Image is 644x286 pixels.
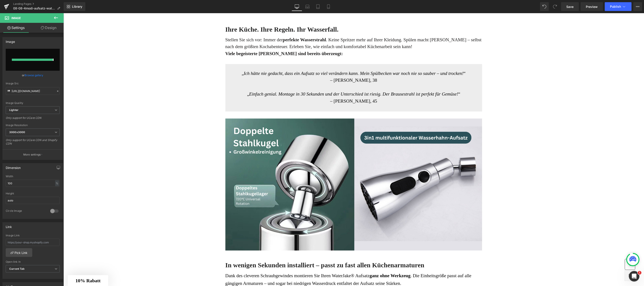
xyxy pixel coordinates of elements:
[586,4,598,9] span: Preview
[33,23,65,33] a: Design
[9,108,18,112] b: Lighter
[306,260,347,265] strong: ganz ohne Werkzeug
[6,180,60,187] input: auto
[162,64,419,71] p: – [PERSON_NAME], 38
[6,87,60,95] input: Link
[162,85,419,92] p: – [PERSON_NAME], 45
[302,2,313,11] a: Laptop
[551,2,559,11] button: Redo
[6,73,60,78] div: or
[6,223,12,229] div: Link
[6,175,60,178] div: Width
[6,124,60,127] div: Image Resolution
[605,2,632,11] button: Publish
[3,149,63,160] button: More settings
[162,57,419,64] p: „ “
[313,2,323,11] a: Tablet
[6,101,60,105] div: Image Quality
[186,78,395,83] i: Einfach genial. Montage in 30 Sekunden und der Unterschied ist riesig. Der Brausestrahl ist perfe...
[162,23,419,37] p: Stellen Sie sich vor: Immer der . Keine Spritzer mehr auf Ihrer Kleidung. Spülen macht [PERSON_NA...
[180,58,400,63] i: Ich hätte nie gedacht, dass ein Aufsatz so viel verändern kann. Mein Spülbecken war noch nie so s...
[6,248,32,257] a: Pick Link
[162,38,280,43] strong: Viele begeisterte [PERSON_NAME] sind bereits überzeugt:
[633,2,642,11] button: More
[162,12,419,20] h2: Ihre Küche. Ihre Regeln. Ihr Wasserfall.
[55,180,59,186] div: %
[6,209,46,214] div: Circle Image
[64,2,85,11] a: New Library
[72,5,82,9] span: Library
[13,7,55,10] span: 08-08-4modi-aufsatz-waterjake-v1-DESKTOP
[9,267,25,270] b: Current Tab
[25,71,43,79] a: Browse gallery
[6,37,15,43] div: Image
[23,153,41,157] p: More settings
[292,2,302,11] a: Desktop
[9,130,25,134] b: 3000x3000
[629,271,640,282] iframe: Intercom live chat
[162,260,408,273] font: Dank des cleveren Schraubgewindes montieren Sie Ihren WaterJake® Aufsatz . Die Einheitsgröße pass...
[6,192,60,195] div: Height
[610,5,621,8] span: Publish
[6,116,60,123] div: Only support for UCare CDN
[6,82,60,85] div: Image Src
[11,16,21,20] span: Image
[13,2,64,6] a: Landing Pages
[6,163,21,170] div: Dimension
[219,24,263,29] strong: perfekte Wasserstrahl
[6,138,60,148] div: Only support for UCare CDN and Shopify CDN
[323,2,334,11] a: Mobile
[6,197,60,204] input: auto
[162,248,419,256] h2: In wenigen Sekunden installiert – passt zu fast allen Küchenarmaturen
[162,78,419,85] p: „ “
[567,4,574,9] span: Save
[6,260,60,263] div: Open link In
[581,2,603,11] a: Preview
[638,271,642,275] span: 1
[6,239,60,246] input: https://your-shop.myshopify.com
[540,2,549,11] button: Undo
[6,234,60,237] div: Image Link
